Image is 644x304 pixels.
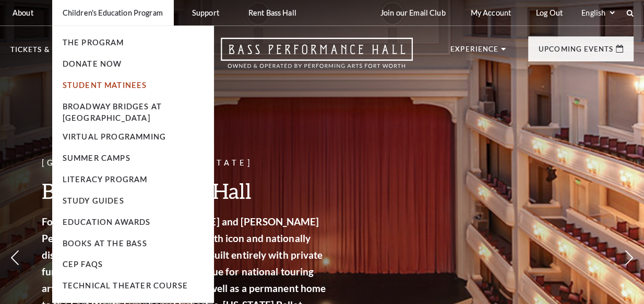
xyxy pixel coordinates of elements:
[10,46,81,59] p: Tickets & Events
[63,81,147,90] a: Student Matinees
[579,8,616,18] select: Select:
[63,59,122,68] a: Donate Now
[63,38,124,47] a: The Program
[63,102,162,122] a: Broadway Bridges at [GEOGRAPHIC_DATA]
[63,196,124,205] a: Study Guides
[42,157,329,170] p: [GEOGRAPHIC_DATA], [US_STATE]
[63,175,148,184] a: Literacy Program
[42,178,329,204] h3: Bass Performance Hall
[63,239,147,248] a: Books At The Bass
[13,8,33,17] p: About
[248,8,296,17] p: Rent Bass Hall
[63,218,151,226] a: Education Awards
[539,46,613,58] p: Upcoming Events
[192,8,219,17] p: Support
[450,46,498,58] p: Experience
[63,260,103,269] a: CEP Faqs
[63,132,166,141] a: Virtual Programming
[63,154,130,162] a: Summer Camps
[63,8,163,17] p: Children's Education Program
[63,281,188,290] a: Technical Theater Course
